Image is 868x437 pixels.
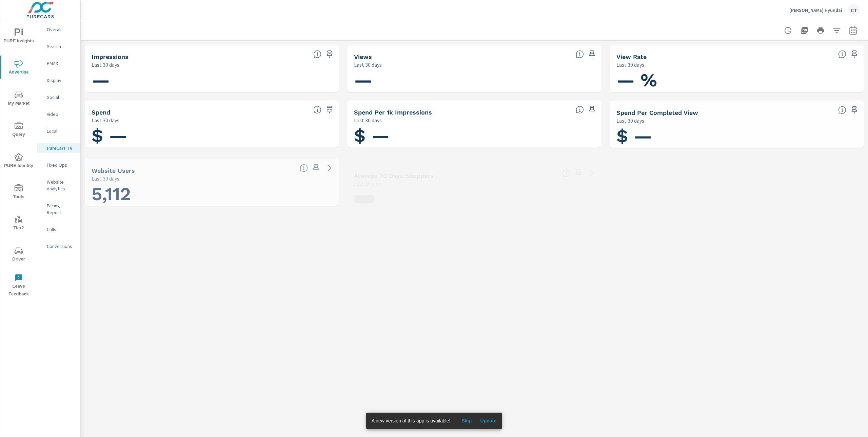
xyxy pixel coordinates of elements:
[616,69,857,92] h1: — %
[354,109,432,116] h5: Spend Per 1k Impressions
[2,274,35,298] span: Leave Feedback
[587,168,597,179] a: See more details in report
[2,91,35,107] span: My Market
[838,50,846,58] span: Percentage of Impressions where the ad was viewed completely. “Impressions” divided by “Views”. [...
[300,164,308,172] span: Unique website visitors over the selected time period. [Source: Website Analytics]
[92,69,332,92] h1: —
[0,20,37,301] div: nav menu
[576,50,584,58] span: Number of times your connected TV ad was viewed completely by a user. [Source: This data is provi...
[92,116,119,124] p: Last 30 days
[838,106,846,114] span: Total spend per 1,000 impressions. [Source: This data is provided by the video advertising platform]
[354,61,382,69] p: Last 30 days
[47,179,75,192] p: Website Analytics
[849,105,860,116] span: Save this to your personalized report
[47,162,75,168] p: Fixed Ops
[37,41,80,51] div: Search
[92,124,332,147] h1: $ —
[354,69,595,92] h1: —
[37,143,80,153] div: PureCars TV
[47,226,75,233] p: Calls
[47,145,75,151] p: PureCars TV
[587,49,597,60] span: Save this to your personalized report
[37,160,80,170] div: Fixed Ops
[480,418,496,424] span: Update
[354,124,595,147] h1: $ —
[354,53,372,60] h5: Views
[562,169,570,177] span: A rolling 30 day total of daily Shoppers on the dealership website, averaged over the selected da...
[616,109,698,116] h5: Spend Per Completed View
[849,49,860,60] span: Save this to your personalized report
[797,24,811,37] button: "Export Report to PDF"
[616,117,644,125] p: Last 30 days
[37,92,80,102] div: Social
[616,61,644,69] p: Last 30 days
[2,247,35,263] span: Driver
[830,24,844,37] button: Apply Filters
[37,224,80,234] div: Calls
[313,106,321,114] span: Cost of your connected TV ad campaigns. [Source: This data is provided by the video advertising p...
[576,106,584,114] span: Total spend per 1,000 impressions. [Source: This data is provided by the video advertising platform]
[616,125,857,148] h1: $ —
[47,243,75,250] p: Conversions
[92,174,119,183] p: Last 30 days
[92,167,135,174] h5: Website Users
[92,53,129,60] h5: Impressions
[47,94,75,101] p: Social
[814,24,827,37] button: Print Report
[354,172,434,179] h5: Average 30 Days Shoppers
[354,180,382,188] p: Last 30 days
[47,77,75,84] p: Display
[587,104,597,115] span: Save this to your personalized report
[92,183,332,206] h1: 5,112
[37,126,80,136] div: Local
[2,153,35,170] span: PURE Identity
[47,43,75,50] p: Search
[324,163,335,173] a: See more details in report
[2,122,35,139] span: Query
[324,49,335,60] span: Save this to your personalized report
[37,24,80,35] div: Overall
[37,201,80,217] div: Pacing Report
[848,4,860,16] div: CT
[311,163,321,173] span: Save this to your personalized report
[789,7,842,13] p: [PERSON_NAME] Hyundai
[616,53,647,60] h5: View Rate
[2,215,35,232] span: Tier2
[354,116,382,124] p: Last 30 days
[47,202,75,216] p: Pacing Report
[324,104,335,115] span: Save this to your personalized report
[92,109,110,116] h5: Spend
[37,177,80,194] div: Website Analytics
[846,24,860,37] button: Select Date Range
[372,418,451,423] span: A new version of this app is available!
[37,241,80,251] div: Conversions
[313,50,321,58] span: Number of times your connected TV ad was presented to a user. [Source: This data is provided by t...
[458,418,475,424] span: Skip
[573,168,584,179] span: Save this to your personalized report
[456,415,477,426] button: Skip
[92,61,119,69] p: Last 30 days
[37,75,80,85] div: Display
[47,60,75,67] p: PMAX
[37,109,80,119] div: Video
[47,111,75,118] p: Video
[47,128,75,134] p: Local
[477,415,499,426] button: Update
[2,60,35,76] span: Advertise
[47,26,75,33] p: Overall
[2,184,35,201] span: Tools
[37,58,80,68] div: PMAX
[2,28,35,45] span: PURE Insights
